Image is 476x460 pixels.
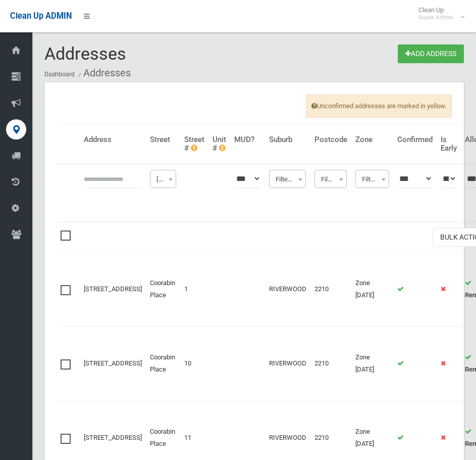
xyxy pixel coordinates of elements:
[265,252,310,327] td: RIVERWOOD
[152,172,174,187] span: Filter Street
[44,71,75,78] a: Dashboard
[397,135,433,144] h4: Confirmed
[10,11,72,21] span: Clean Up ADMIN
[234,135,261,144] h4: MUD?
[272,172,303,187] span: Filter Suburb
[355,135,389,144] h4: Zone
[314,135,347,144] h4: Postcode
[310,327,351,401] td: 2210
[351,327,393,401] td: Zone [DATE]
[314,170,347,188] span: Filter Postcode
[351,252,393,327] td: Zone [DATE]
[44,43,126,64] span: Addresses
[213,135,226,152] h4: Unit #
[441,135,457,152] h4: Is Early
[84,359,142,367] a: [STREET_ADDRESS]
[418,14,453,21] small: Super Admin
[150,135,176,144] h4: Street
[269,135,306,144] h4: Suburb
[84,434,142,441] a: [STREET_ADDRESS]
[150,170,176,188] span: Filter Street
[146,327,180,401] td: Coorabin Place
[265,327,310,401] td: RIVERWOOD
[84,135,142,144] h4: Address
[180,252,208,327] td: 1
[180,327,208,401] td: 10
[184,135,204,152] h4: Street #
[76,64,131,82] li: Addresses
[398,44,464,63] a: Add Address
[355,170,389,188] span: Filter Zone
[310,252,351,327] td: 2210
[306,95,452,118] span: Unconfirmed addresses are marked in yellow.
[269,170,306,188] span: Filter Suburb
[146,252,180,327] td: Coorabin Place
[413,6,463,21] span: Clean Up
[317,172,344,187] span: Filter Postcode
[358,172,387,187] span: Filter Zone
[84,285,142,293] a: [STREET_ADDRESS]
